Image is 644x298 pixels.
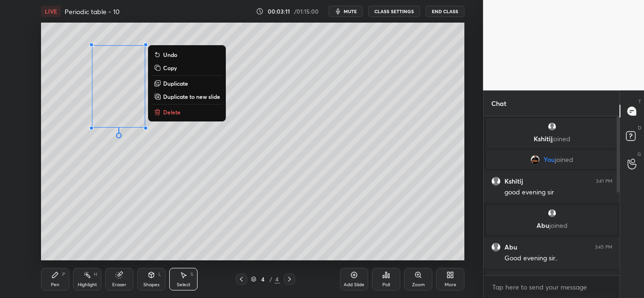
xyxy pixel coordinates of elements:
[504,243,517,251] h6: Abu
[163,64,177,72] p: Copy
[549,221,567,230] span: joined
[78,282,97,287] div: Highlight
[552,134,570,143] span: joined
[62,272,65,277] div: P
[143,282,159,287] div: Shapes
[382,282,390,287] div: Poll
[555,156,573,163] span: joined
[426,6,464,17] button: End Class
[492,222,612,229] p: Abu
[530,155,540,164] img: a01082944b8c4f22862f39c035533313.jpg
[190,272,193,277] div: S
[492,135,612,143] p: Kshitij
[163,51,177,58] p: Undo
[547,274,556,284] img: default.png
[163,108,181,116] p: Delete
[163,93,220,100] p: Duplicate to new slide
[412,282,425,287] div: Zoom
[638,124,641,131] p: D
[638,98,641,105] p: T
[484,116,620,275] div: grid
[112,282,126,287] div: Eraser
[595,244,612,250] div: 3:45 PM
[94,272,97,277] div: H
[163,80,188,87] p: Duplicate
[152,106,222,118] button: Delete
[51,282,59,287] div: Pen
[152,62,222,73] button: Copy
[445,282,456,287] div: More
[152,78,222,89] button: Duplicate
[158,272,161,277] div: L
[504,188,612,197] div: good evening sir
[329,6,363,17] button: mute
[152,49,222,60] button: Undo
[547,122,556,131] img: default.png
[547,209,556,218] img: default.png
[270,276,272,282] div: /
[65,7,120,16] h4: Periodic table - 10
[258,276,268,282] div: 4
[177,282,190,287] div: Select
[344,282,364,287] div: Add Slide
[491,177,501,186] img: default.png
[41,6,61,17] div: LIVE
[368,6,420,17] button: CLASS SETTINGS
[596,178,612,184] div: 3:41 PM
[344,8,357,15] span: mute
[274,275,280,283] div: 4
[484,91,514,116] p: Chat
[637,151,641,158] p: G
[504,177,523,185] h6: Kshitij
[491,242,501,252] img: default.png
[504,254,612,263] div: Good evening sir..
[544,156,555,163] span: You
[152,91,222,102] button: Duplicate to new slide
